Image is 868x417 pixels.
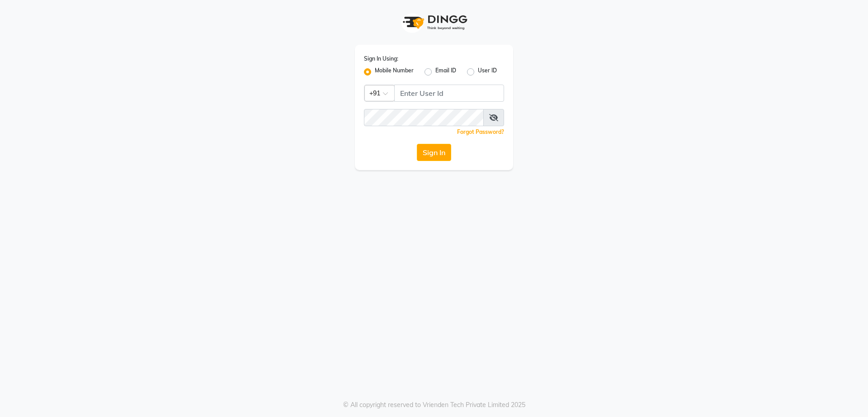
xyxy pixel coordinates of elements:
label: User ID [478,66,497,77]
input: Username [394,85,504,102]
a: Forgot Password? [457,128,504,135]
input: Username [364,109,484,126]
label: Sign In Using: [364,55,398,63]
label: Email ID [435,66,456,77]
button: Sign In [417,144,451,161]
label: Mobile Number [375,66,414,77]
img: logo1.svg [398,9,470,36]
